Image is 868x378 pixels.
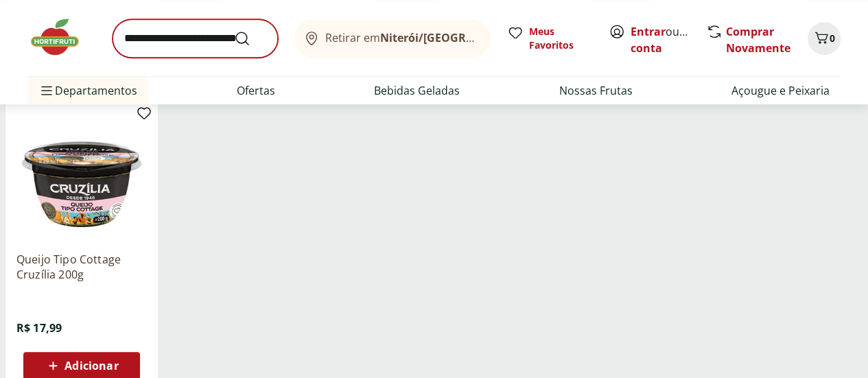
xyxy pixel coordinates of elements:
span: Adicionar [64,360,118,371]
button: Menu [38,74,55,107]
button: Carrinho [808,22,841,55]
button: Retirar emNiterói/[GEOGRAPHIC_DATA] [294,19,491,58]
span: Departamentos [38,74,137,107]
a: Queijo Tipo Cottage Cruzília 200g [16,252,147,282]
input: search [113,19,278,58]
a: Criar conta [631,24,706,56]
a: Açougue e Peixaria [731,82,830,99]
a: Nossas Frutas [559,82,633,99]
span: R$ 17,99 [16,320,62,335]
img: Hortifruti [27,16,96,58]
a: Bebidas Geladas [374,82,460,99]
a: Ofertas [237,82,275,99]
button: Submit Search [234,30,267,47]
a: Meus Favoritos [507,25,592,52]
span: Meus Favoritos [529,25,592,52]
img: Queijo Tipo Cottage Cruzília 200g [16,110,147,241]
span: Retirar em [325,32,477,44]
span: 0 [830,32,835,45]
a: Entrar [631,24,666,39]
a: Comprar Novamente [726,24,790,56]
b: Niterói/[GEOGRAPHIC_DATA] [380,30,537,45]
span: ou [631,23,692,56]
